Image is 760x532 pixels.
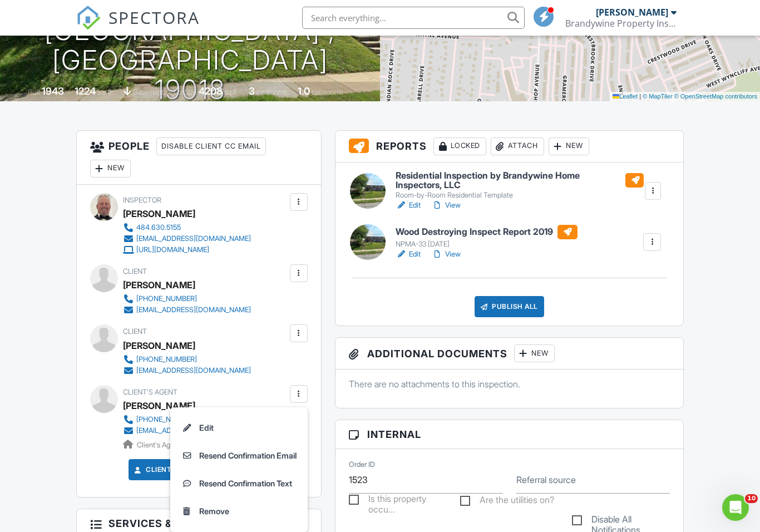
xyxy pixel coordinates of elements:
a: [EMAIL_ADDRESS][DOMAIN_NAME] [123,233,251,244]
div: [PERSON_NAME] [123,277,195,293]
a: [PHONE_NUMBER] [123,354,251,365]
label: Disable All Notifications [572,514,670,528]
a: [EMAIL_ADDRESS][DOMAIN_NAME] [123,304,251,316]
h3: Internal [335,420,683,449]
h3: Reports [335,131,683,162]
div: 1224 [75,85,96,97]
a: [PHONE_NUMBER] [123,414,251,425]
a: [PHONE_NUMBER] [123,293,251,304]
a: Client View [132,464,191,475]
label: Is this property occupied? [349,494,447,508]
div: 4208 [199,85,223,97]
h6: Wood Destroying Inspect Report 2019 [396,225,578,239]
div: Room-by-Room Residential Template [396,191,644,200]
a: Resend Confirmation Text [177,470,301,497]
a: [URL][DOMAIN_NAME] [123,244,251,255]
div: [PHONE_NUMBER] [136,415,197,424]
a: Wood Destroying Inspect Report 2019 NPMA-33 [DATE] [396,225,578,249]
label: Are the utilities on? [460,495,554,509]
span: Lot Size [174,88,197,96]
a: Resend Confirmation Email [177,442,301,470]
div: [PHONE_NUMBER] [136,294,197,303]
p: There are no attachments to this inspection. [349,378,670,390]
span: Client's Agent [123,388,177,396]
a: Edit [396,200,421,211]
input: Search everything... [302,7,525,29]
span: 10 [745,494,758,503]
div: Brandywine Property Inspections [565,18,677,29]
div: New [90,160,131,178]
span: Client's Agent - [137,441,190,449]
a: 484.630.5155 [123,222,251,233]
h6: Residential Inspection by Brandywine Home Inspectors, LLC [396,171,644,190]
div: [EMAIL_ADDRESS][DOMAIN_NAME] [136,366,251,375]
span: Client [123,267,147,275]
div: [PERSON_NAME] [596,7,668,18]
div: 484.630.5155 [136,223,181,232]
span: bathrooms [312,88,343,96]
div: [PHONE_NUMBER] [136,355,197,364]
a: Edit [177,414,301,442]
span: Client [123,327,147,336]
div: NPMA-33 [DATE] [396,240,578,249]
a: [EMAIL_ADDRESS][DOMAIN_NAME] [123,425,251,436]
a: View [432,249,461,260]
span: SPECTORA [108,6,200,29]
span: Built [28,88,40,96]
a: Edit [396,249,421,260]
span: basement [133,88,163,96]
label: Order ID [349,460,375,470]
h3: Additional Documents [335,338,683,370]
div: Publish All [475,296,544,317]
div: New [549,137,589,155]
span: sq. ft. [97,88,113,96]
a: [EMAIL_ADDRESS][DOMAIN_NAME] [123,365,251,376]
span: sq.ft. [224,88,238,96]
div: 1943 [42,85,64,97]
div: [URL][DOMAIN_NAME] [136,245,209,254]
a: © OpenStreetMap contributors [674,93,757,100]
a: Residential Inspection by Brandywine Home Inspectors, LLC Room-by-Room Residential Template [396,171,644,200]
div: Locked [433,137,486,155]
span: | [639,93,641,100]
div: [EMAIL_ADDRESS][DOMAIN_NAME] [136,426,251,435]
a: Remove [177,497,301,525]
div: New [514,344,555,362]
div: Disable Client CC Email [156,137,266,155]
a: Leaflet [613,93,638,100]
div: [PERSON_NAME] [123,337,195,354]
div: 1.0 [298,85,310,97]
div: [PERSON_NAME] [123,205,195,222]
iframe: Intercom live chat [722,494,749,521]
img: The Best Home Inspection Software - Spectora [76,6,101,30]
a: © MapTiler [643,93,673,100]
div: 3 [249,85,255,97]
span: bedrooms [256,88,287,96]
div: [EMAIL_ADDRESS][DOMAIN_NAME] [136,306,251,314]
span: Inspector [123,196,161,204]
a: [PERSON_NAME] [123,397,195,414]
a: SPECTORA [76,15,200,38]
div: Attach [491,137,544,155]
h3: People [77,131,321,185]
div: [EMAIL_ADDRESS][DOMAIN_NAME] [136,234,251,243]
a: View [432,200,461,211]
label: Referral source [516,474,576,486]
